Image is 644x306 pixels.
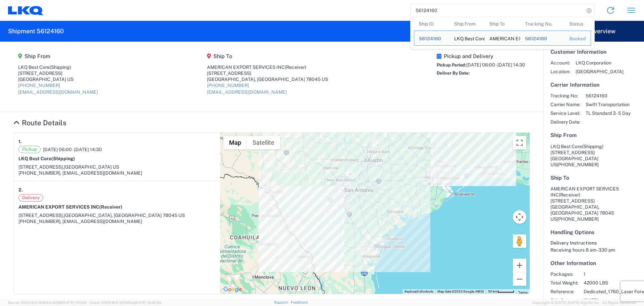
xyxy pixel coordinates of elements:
[550,119,580,125] span: Delivery Date:
[513,210,526,224] button: Map camera controls
[586,101,631,107] span: Swift Transportation
[405,289,433,294] button: Keyboard shortcuts
[557,162,599,167] span: [PHONE_NUMBER]
[525,36,560,42] div: 56124160
[18,204,122,210] strong: AMERICAN EXPORT SERVICES INC
[488,290,497,293] span: 50 km
[533,300,636,306] span: Copyright © [DATE]-[DATE] Agistix Inc., All Rights Reserved
[207,83,249,88] a: [PHONE_NUMBER]
[247,136,280,149] button: Show satellite imagery
[291,300,308,304] a: Feedback
[207,53,328,59] h5: Ship To
[576,60,624,66] span: LKQ Corporation
[550,280,578,286] span: Total Weight:
[550,132,637,138] h5: Ship From
[489,31,516,45] div: AMERICAN EXPORT SERVICES INC
[586,110,631,116] span: TL Standard 3 - 5 Day
[486,289,516,294] button: Map Scale: 50 km per 46 pixels
[207,76,328,82] div: [GEOGRAPHIC_DATA], [GEOGRAPHIC_DATA] 78045 US
[18,186,23,194] strong: 2.
[222,285,244,294] img: Google
[414,17,449,31] th: Ship ID
[414,17,594,49] table: Search Results
[223,136,247,149] button: Show street map
[513,234,526,248] button: Drag Pegman onto the map to open Street View
[411,4,584,17] input: Shipment, tracking or reference number
[569,36,586,42] div: Booked
[550,110,580,116] span: Service Level:
[18,89,98,95] a: [EMAIL_ADDRESS][DOMAIN_NAME]
[513,272,526,286] button: Zoom out
[18,156,75,161] strong: LKQ Best Core
[550,260,637,266] h5: Other Information
[62,301,87,305] span: [DATE] 11:11:28
[454,31,480,45] div: LKQ Best Core
[18,64,98,70] div: LKQ Best Core
[565,17,591,31] th: Status
[586,93,631,99] span: 56124160
[18,164,64,170] span: [STREET_ADDRESS],
[90,301,162,305] span: Client: 2025.16.0-22162be
[520,17,565,31] th: Tracking Nu.
[550,297,578,303] span: Ship Date:
[550,49,637,55] h5: Customer Information
[550,143,637,168] address: [GEOGRAPHIC_DATA] US
[550,240,637,246] h6: Delivery Instructions
[18,194,43,202] span: Delivery
[559,192,580,198] span: (Receiver)
[207,70,328,76] div: [STREET_ADDRESS]
[525,36,547,41] span: 56124160
[64,213,185,218] span: [GEOGRAPHIC_DATA], [GEOGRAPHIC_DATA] 78045 US
[513,259,526,272] button: Zoom in
[274,300,291,304] a: Support
[518,291,528,294] a: Terms
[18,146,41,153] span: Pickup
[8,27,64,35] h2: Shipment 56124160
[8,301,87,305] span: Server: 2025.16.0-91816dc9296
[18,83,60,88] a: [PHONE_NUMBER]
[419,36,445,42] div: 56124160
[207,89,287,95] a: [EMAIL_ADDRESS][DOMAIN_NAME]
[18,137,22,146] strong: 1.
[550,186,619,204] span: AMERICAN EXPORT SERVICES INC [STREET_ADDRESS]
[437,53,525,59] h5: Pickup and Delivery
[18,53,98,59] h5: Ship From
[207,64,328,70] div: AMERICAN EXPORT SERVICES INC
[550,150,595,155] span: [STREET_ADDRESS]
[550,93,580,99] span: Tracking No:
[437,71,470,76] span: Deliver By Date:
[550,247,637,253] div: Receiving hours 8 am- 330 pm
[550,144,582,149] span: LKQ Best Core
[285,64,306,70] span: (Receiver)
[550,69,570,75] span: Location:
[437,290,484,293] span: Map data ©2025 Google, INEGI
[485,17,520,31] th: Ship To
[437,62,466,68] span: Pickup Period:
[50,64,71,70] span: (Shipping)
[466,62,525,68] span: [DATE] 06:00 - [DATE] 14:30
[550,229,637,235] h5: Handling Options
[43,146,102,152] span: [DATE] 06:00 - [DATE] 14:30
[582,144,603,149] span: (Shipping)
[99,204,122,210] span: (Receiver)
[576,69,624,75] span: [GEOGRAPHIC_DATA]
[550,186,637,222] address: [GEOGRAPHIC_DATA], [GEOGRAPHIC_DATA] 78045 US
[13,119,66,127] a: Hide Details
[513,136,526,149] button: Toggle fullscreen view
[135,301,162,305] span: [DATE] 10:42:52
[18,170,215,176] div: [PHONE_NUMBER], [EMAIL_ADDRESS][DOMAIN_NAME]
[550,60,570,66] span: Account:
[419,36,441,41] span: 56124160
[550,271,578,277] span: Packages:
[18,70,98,76] div: [STREET_ADDRESS]
[557,216,599,222] span: [PHONE_NUMBER]
[18,213,64,218] span: [STREET_ADDRESS],
[51,156,75,161] span: (Shipping)
[64,164,119,170] span: [GEOGRAPHIC_DATA] US
[449,17,485,31] th: Ship From
[18,218,215,224] div: [PHONE_NUMBER], [EMAIL_ADDRESS][DOMAIN_NAME]
[550,289,578,295] span: Reference:
[550,101,580,107] span: Carrier Name:
[550,82,637,88] h5: Carrier Information
[550,175,637,181] h5: Ship To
